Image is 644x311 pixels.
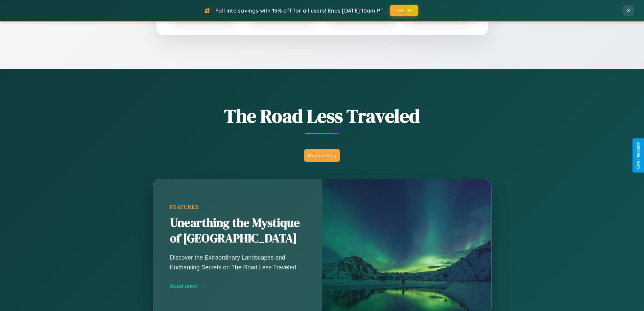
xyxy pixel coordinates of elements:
span: Fall into savings with 15% off for all users! Ends [DATE] 10am PT. [215,7,385,14]
h1: The Road Less Traveled [119,103,525,129]
div: Give Feedback [636,142,641,169]
div: Read more → [170,282,305,289]
button: FALL15 [390,5,418,16]
div: Featured [170,204,305,210]
h2: Unearthing the Mystique of [GEOGRAPHIC_DATA] [170,215,305,246]
p: Discover the Extraordinary Landscapes and Enchanting Secrets on The Road Less Traveled. [170,253,305,272]
button: Explore Blog [304,149,340,162]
